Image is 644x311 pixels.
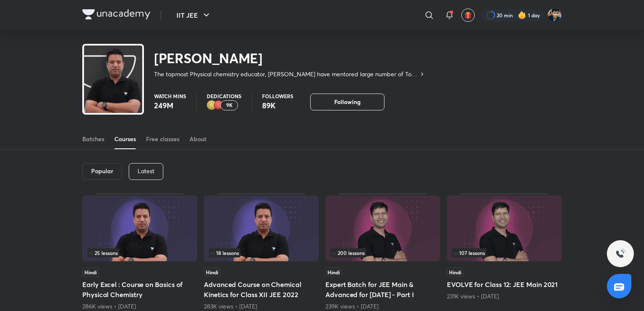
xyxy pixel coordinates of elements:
[154,100,186,110] p: 249M
[146,135,179,143] div: Free classes
[82,196,197,261] img: Thumbnail
[330,248,435,257] div: infosection
[204,196,319,261] img: Thumbnail
[447,193,562,311] div: EVOLVE for Class 12: JEE Main 2021
[461,8,475,22] button: avatar
[452,248,557,257] div: infocontainer
[334,98,360,106] span: Following
[204,302,319,311] div: 283K views • 4 years ago
[209,248,314,257] div: infosection
[204,268,220,277] span: Hindi
[84,47,142,123] img: class
[82,268,99,277] span: Hindi
[154,70,419,78] p: The topmost Physical chemistry educator, [PERSON_NAME] have mentored large number of Top-100 rank...
[547,8,562,22] img: SHREYANSH GUPTA
[211,250,239,255] span: 18 lessons
[204,193,319,311] div: Advanced Course on Chemical Kinetics for Class XII JEE 2022
[325,196,440,261] img: Thumbnail
[189,129,206,149] a: About
[91,168,113,174] h6: Popular
[171,7,216,24] button: IIT JEE
[325,193,440,311] div: Expert Batch for JEE Main & Advanced for May 2020 - Part I
[87,248,192,257] div: infosection
[87,248,192,257] div: infocontainer
[447,279,562,290] h5: EVOLVE for Class 12: JEE Main 2021
[310,94,384,110] button: Following
[518,11,526,19] img: streak
[454,250,485,255] span: 107 lessons
[204,279,319,300] h5: Advanced Course on Chemical Kinetics for Class XII JEE 2022
[82,193,197,311] div: Early Excel : Course on Basics of Physical Chemistry
[615,249,625,259] img: ttu
[207,94,241,99] p: Dedications
[82,9,150,19] img: Company Logo
[189,135,206,143] div: About
[262,100,293,110] p: 89K
[262,94,293,99] p: Followers
[82,302,197,311] div: 286K views • 4 years ago
[447,268,463,277] span: Hindi
[114,135,136,143] div: Courses
[452,248,557,257] div: infosection
[209,248,314,257] div: infocontainer
[447,196,562,261] img: Thumbnail
[332,250,365,255] span: 200 lessons
[87,248,192,257] div: left
[325,302,440,311] div: 239K views • 5 years ago
[330,248,435,257] div: infocontainer
[330,248,435,257] div: left
[209,248,314,257] div: left
[89,250,118,255] span: 25 lessons
[447,292,562,300] div: 231K views • 5 years ago
[154,50,425,67] h2: [PERSON_NAME]
[214,100,224,110] img: educator badge1
[82,279,197,300] h5: Early Excel : Course on Basics of Physical Chemistry
[207,100,217,110] img: educator badge2
[146,129,179,149] a: Free classes
[325,279,440,300] h5: Expert Batch for JEE Main & Advanced for [DATE] - Part I
[464,11,472,19] img: avatar
[325,268,342,277] span: Hindi
[226,102,233,108] p: 9K
[154,94,186,99] p: Watch mins
[114,129,136,149] a: Courses
[82,9,150,21] a: Company Logo
[138,168,154,174] p: Latest
[82,129,104,149] a: Batches
[452,248,557,257] div: left
[82,135,104,143] div: Batches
